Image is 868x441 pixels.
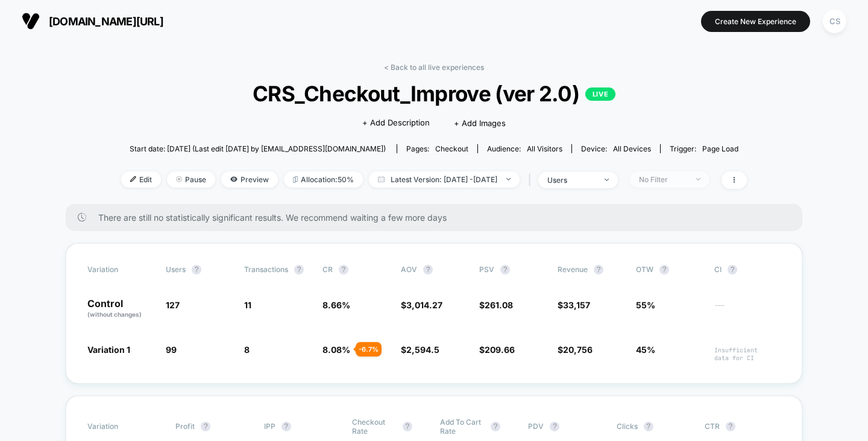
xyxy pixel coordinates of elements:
span: $ [558,344,593,355]
span: Variation [87,265,154,274]
span: AOV [401,265,417,274]
span: | [526,171,538,189]
span: Device: [571,144,660,153]
span: + Add Images [454,118,506,128]
button: ? [726,422,735,431]
button: ? [339,265,348,274]
img: end [176,176,182,182]
button: Create New Experience [701,11,810,32]
span: $ [558,300,590,310]
span: 20,756 [563,344,593,355]
button: ? [201,422,210,431]
span: $ [401,300,442,310]
span: 8.08 % [322,344,350,355]
span: Transactions [244,265,288,274]
span: All Visitors [527,144,562,153]
button: ? [403,422,412,431]
span: 127 [166,300,180,310]
span: Page Load [702,144,738,153]
span: + Add Description [362,117,430,129]
div: - 6.7 % [356,342,382,357]
span: Start date: [DATE] (Last edit [DATE] by [EMAIL_ADDRESS][DOMAIN_NAME]) [130,144,386,153]
div: CS [823,10,846,33]
span: 99 [166,344,177,355]
div: Pages: [406,144,468,153]
span: --- [714,302,781,319]
img: calendar [378,176,385,182]
span: Edit [121,171,161,188]
span: 3,014.27 [406,300,442,310]
span: CTR [705,422,720,431]
img: end [506,178,511,180]
span: Profit [175,422,195,431]
span: OTW [636,265,702,274]
button: ? [500,265,510,274]
p: LIVE [585,87,615,101]
span: PDV [528,422,544,431]
span: 8.66 % [322,300,350,310]
span: Add To Cart Rate [440,417,485,436]
span: 33,157 [563,300,590,310]
span: Variation 1 [87,344,130,355]
p: Control [87,299,154,319]
button: ? [192,265,201,274]
span: $ [479,344,515,355]
span: There are still no statistically significant results. We recommend waiting a few more days [98,212,778,223]
span: Variation [87,417,154,436]
span: Checkout Rate [352,417,397,436]
button: [DOMAIN_NAME][URL] [18,11,167,31]
img: edit [130,176,136,182]
span: [DOMAIN_NAME][URL] [49,15,163,28]
div: No Filter [639,175,687,184]
img: end [605,179,609,181]
button: ? [491,422,500,431]
div: users [547,176,596,185]
img: Visually logo [22,12,40,30]
span: all devices [613,144,651,153]
button: ? [550,422,559,431]
button: ? [644,422,653,431]
span: checkout [435,144,468,153]
span: 55% [636,300,655,310]
span: 209.66 [485,344,515,355]
span: 45% [636,344,655,355]
span: PSV [479,265,494,274]
button: ? [659,265,669,274]
button: ? [423,265,433,274]
span: IPP [264,422,275,431]
span: Clicks [617,422,638,431]
span: Revenue [558,265,588,274]
button: ? [294,265,304,274]
span: (without changes) [87,311,142,318]
span: $ [479,300,513,310]
div: Trigger: [670,144,738,153]
span: Insufficient data for CI [714,346,781,362]
div: Audience: [487,144,562,153]
span: 2,594.5 [406,344,439,355]
span: CI [714,265,781,274]
span: $ [401,344,439,355]
span: Latest Version: [DATE] - [DATE] [369,171,520,188]
span: 8 [244,344,250,355]
span: CR [322,265,333,274]
img: end [696,178,700,180]
img: rebalance [293,176,298,183]
span: CRS_Checkout_Improve (ver 2.0) [153,81,715,106]
span: 11 [244,300,251,310]
button: ? [728,265,737,274]
button: ? [594,265,603,274]
a: < Back to all live experiences [384,63,484,72]
span: 261.08 [485,300,513,310]
span: Pause [167,171,215,188]
span: Allocation: 50% [284,171,363,188]
span: Preview [221,171,278,188]
span: users [166,265,186,274]
button: CS [819,9,850,34]
button: ? [281,422,291,431]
